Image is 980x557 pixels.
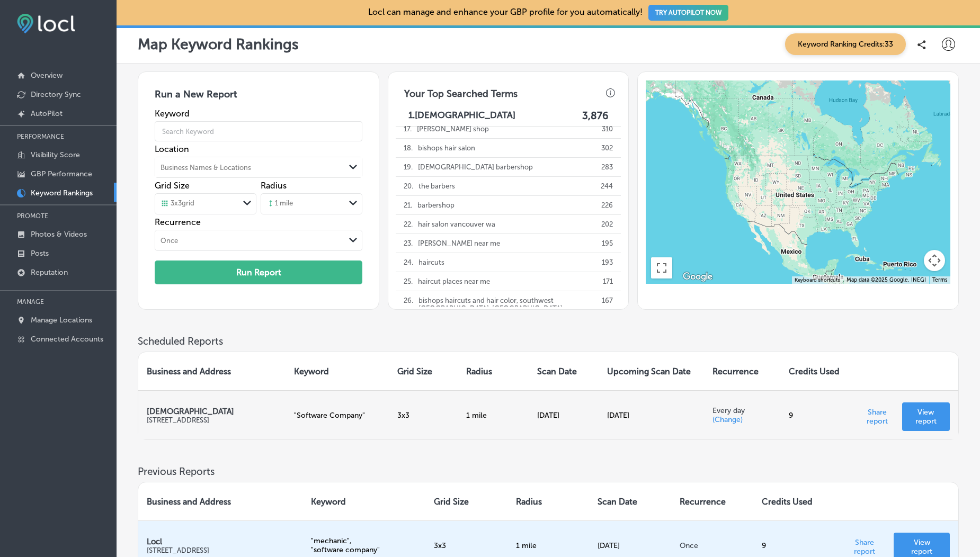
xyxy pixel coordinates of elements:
h3: Scheduled Reports [138,335,959,347]
div: 1 mile [266,199,293,209]
th: Business and Address [138,482,302,520]
p: 17 . [404,120,412,138]
button: Map camera controls [924,250,945,271]
p: View report [911,408,941,426]
p: barbershop [417,196,455,214]
p: " Software Company " [294,411,380,420]
h3: Your Top Searched Terms [396,79,526,103]
p: Posts [31,249,49,258]
input: Search Keyword [155,116,362,146]
th: Scan Date [529,352,599,390]
th: Radius [458,352,529,390]
p: Reputation [31,268,68,277]
p: 24 . [404,253,413,272]
a: Terms (opens in new tab) [932,277,947,283]
p: Connected Accounts [31,335,103,344]
label: 3,876 [582,110,608,122]
th: Keyword [286,352,389,390]
p: 25 . [404,272,413,291]
div: Once [161,237,178,245]
p: the barbers [418,177,455,195]
div: Business Names & Locations [161,164,251,172]
p: [STREET_ADDRESS] [147,546,294,554]
p: bishops hair salon [418,139,475,157]
label: Grid Size [155,181,190,191]
p: Photos & Videos [31,230,87,239]
th: Business and Address [138,352,286,390]
th: Radius [507,482,590,520]
th: Credits Used [753,482,835,520]
a: View report [902,402,950,431]
p: Map Keyword Rankings [138,35,299,53]
p: 26 . [404,291,413,318]
p: (Change) [712,415,743,424]
h3: Run a New Report [155,88,362,109]
button: Toggle fullscreen view [651,257,672,278]
p: Directory Sync [31,90,81,99]
p: 171 [603,272,613,291]
label: Radius [261,181,287,191]
td: 1 mile [458,390,529,439]
p: 22 . [404,215,413,233]
p: [STREET_ADDRESS] [147,416,277,424]
p: haircuts [418,253,444,272]
p: GBP Performance [31,169,92,178]
p: bishops haircuts and hair color, southwest [GEOGRAPHIC_DATA], [GEOGRAPHIC_DATA], or [418,291,597,318]
h3: Previous Reports [138,465,959,478]
th: Recurrence [671,482,753,520]
p: 202 [601,215,613,233]
p: 1. [DEMOGRAPHIC_DATA] [408,110,515,122]
td: 3 x 3 [389,390,457,439]
p: Once [680,541,745,550]
p: 21 . [404,196,412,214]
p: 283 [601,158,613,176]
td: [DATE] [529,390,599,439]
button: TRY AUTOPILOT NOW [648,5,728,21]
p: 20 . [404,177,413,195]
p: Every day [712,406,772,415]
p: 310 [602,120,613,138]
p: Manage Locations [31,316,92,325]
p: 193 [602,253,613,272]
p: View report [902,538,941,556]
th: Grid Size [425,482,507,520]
span: Map data ©2025 Google, INEGI [847,277,926,283]
th: Credits Used [780,352,852,390]
button: Run Report [155,260,362,284]
p: [DEMOGRAPHIC_DATA] [147,407,277,416]
td: 9 [780,390,852,439]
p: 19 . [404,158,413,176]
p: 244 [601,177,613,195]
p: 302 [601,139,613,157]
a: Open this area in Google Maps (opens a new window) [680,270,715,284]
p: 195 [602,234,613,253]
p: " software company " [311,545,417,554]
div: 3 x 3 grid [161,199,194,209]
p: Overview [31,71,63,80]
p: Share report [844,535,886,556]
p: Keyword Rankings [31,188,93,197]
span: Keyword Ranking Credits: 33 [785,33,906,55]
p: 18 . [404,139,413,157]
p: 167 [602,291,613,318]
img: fda3e92497d09a02dc62c9cd864e3231.png [17,14,75,33]
td: [DATE] [599,390,703,439]
button: Keyboard shortcuts [795,276,840,284]
th: Grid Size [389,352,457,390]
p: [PERSON_NAME] near me [418,234,500,253]
p: hair salon vancouver wa [418,215,495,233]
label: Location [155,144,362,154]
p: AutoPilot [31,109,63,118]
p: 23 . [404,234,413,253]
p: [DEMOGRAPHIC_DATA] barbershop [418,158,533,176]
p: Locl [147,537,294,546]
p: " mechanic " , [311,536,417,545]
th: Keyword [302,482,425,520]
p: [PERSON_NAME] shop [417,120,489,138]
th: Scan Date [589,482,671,520]
p: Share report [861,405,894,426]
img: Google [680,270,715,284]
p: haircut places near me [418,272,490,291]
p: Visibility Score [31,150,80,159]
label: Recurrence [155,217,362,227]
